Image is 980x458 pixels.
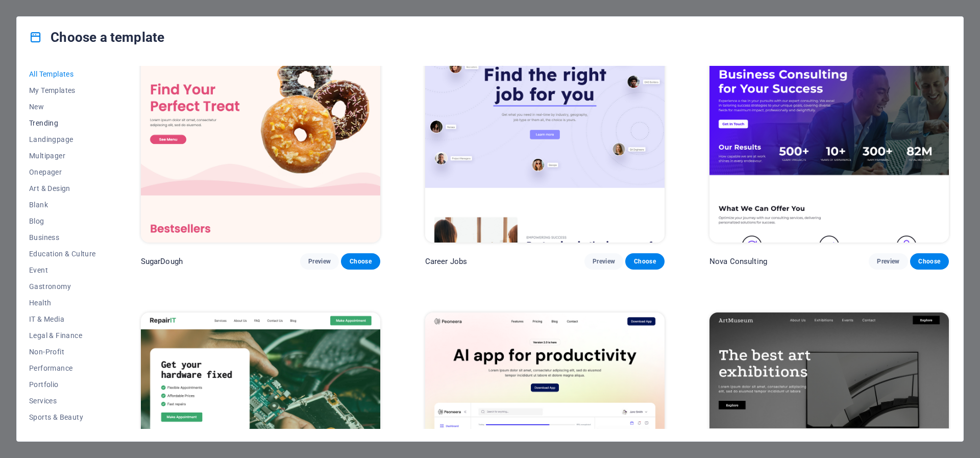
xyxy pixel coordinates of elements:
[29,201,96,209] span: Blank
[29,376,96,393] button: Portfolio
[625,253,664,270] button: Choose
[29,229,96,246] button: Business
[29,70,96,78] span: All Templates
[29,327,96,344] button: Legal & Finance
[29,82,96,99] button: My Templates
[29,295,96,311] button: Health
[29,311,96,327] button: IT & Media
[29,131,96,148] button: Landingpage
[141,22,380,243] img: SugarDough
[29,184,96,192] span: Art & Design
[29,348,96,356] span: Non-Profit
[29,115,96,131] button: Trending
[584,253,623,270] button: Preview
[300,253,339,270] button: Preview
[425,22,665,243] img: Career Jobs
[29,278,96,295] button: Gastronomy
[29,86,96,94] span: My Templates
[29,135,96,143] span: Landingpage
[29,246,96,262] button: Education & Culture
[29,425,96,442] button: Trades
[29,233,96,242] span: Business
[29,99,96,115] button: New
[910,253,949,270] button: Choose
[29,266,96,274] span: Event
[29,164,96,180] button: Onepager
[29,380,96,389] span: Portfolio
[29,213,96,229] button: Blog
[29,66,96,82] button: All Templates
[29,409,96,425] button: Sports & Beauty
[425,256,468,267] p: Career Jobs
[29,103,96,111] span: New
[29,364,96,372] span: Performance
[633,257,656,266] span: Choose
[29,180,96,197] button: Art & Design
[29,250,96,258] span: Education & Culture
[29,299,96,307] span: Health
[29,119,96,127] span: Trending
[29,168,96,176] span: Onepager
[29,152,96,160] span: Multipager
[341,253,380,270] button: Choose
[29,344,96,360] button: Non-Profit
[709,256,767,267] p: Nova Consulting
[29,217,96,225] span: Blog
[877,257,899,266] span: Preview
[308,257,331,266] span: Preview
[593,257,615,266] span: Preview
[29,393,96,409] button: Services
[29,397,96,405] span: Services
[869,253,908,270] button: Preview
[29,360,96,376] button: Performance
[29,262,96,278] button: Event
[29,29,164,45] h4: Choose a template
[29,413,96,421] span: Sports & Beauty
[29,315,96,323] span: IT & Media
[349,257,372,266] span: Choose
[29,331,96,340] span: Legal & Finance
[29,282,96,291] span: Gastronomy
[141,256,183,267] p: SugarDough
[29,197,96,213] button: Blank
[29,148,96,164] button: Multipager
[918,257,941,266] span: Choose
[709,22,949,243] img: Nova Consulting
